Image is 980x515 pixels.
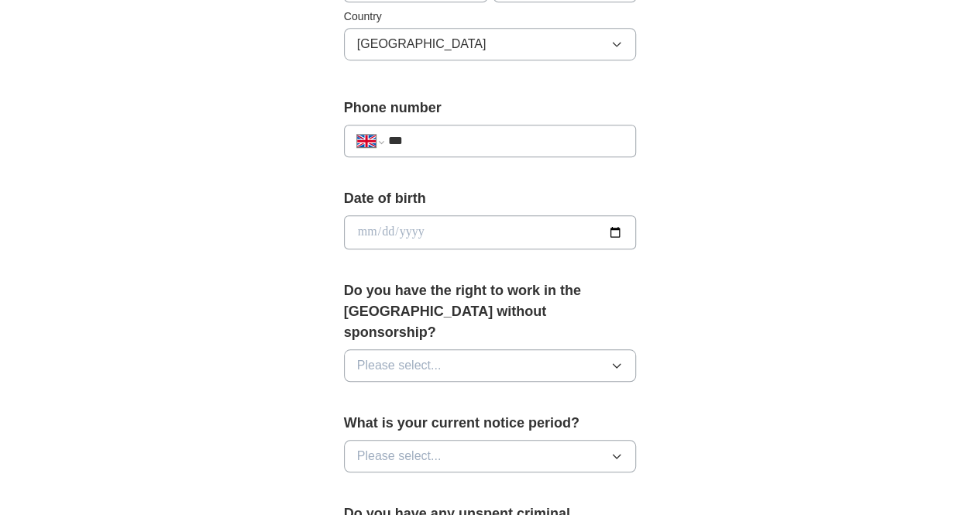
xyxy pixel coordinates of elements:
[344,349,637,382] button: Please select...
[357,35,487,53] span: [GEOGRAPHIC_DATA]
[344,440,637,472] button: Please select...
[344,413,637,434] label: What is your current notice period?
[344,188,637,209] label: Date of birth
[357,356,442,375] span: Please select...
[344,280,637,343] label: Do you have the right to work in the [GEOGRAPHIC_DATA] without sponsorship?
[344,9,637,25] label: Country
[357,447,442,465] span: Please select...
[344,98,637,118] label: Phone number
[344,28,637,60] button: [GEOGRAPHIC_DATA]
